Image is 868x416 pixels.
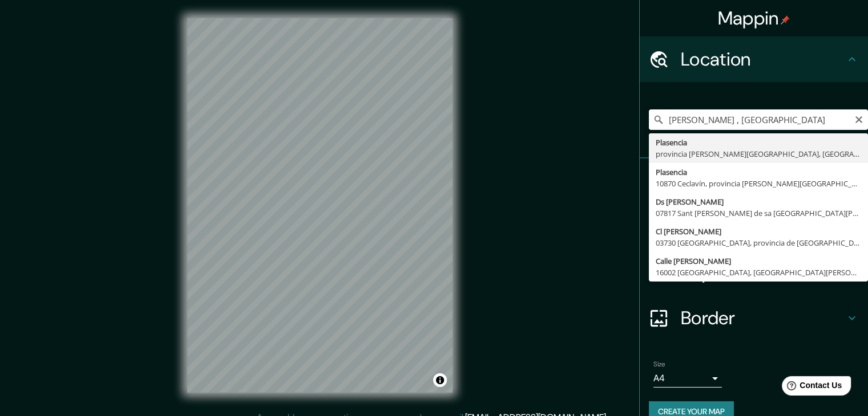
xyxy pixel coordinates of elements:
[656,267,861,278] div: 16002 [GEOGRAPHIC_DATA], [GEOGRAPHIC_DATA][PERSON_NAME], [GEOGRAPHIC_DATA]
[681,307,845,329] h4: Border
[681,48,845,71] h4: Location
[766,372,855,403] iframe: Help widget launcher
[656,148,861,160] div: provincia [PERSON_NAME][GEOGRAPHIC_DATA], [GEOGRAPHIC_DATA]
[681,261,845,284] h4: Layout
[781,15,790,25] img: pin-icon.png
[656,207,861,219] div: 07817 Sant [PERSON_NAME] de sa [GEOGRAPHIC_DATA][PERSON_NAME][GEOGRAPHIC_DATA], [GEOGRAPHIC_DATA]
[718,7,790,30] h4: Mappin
[653,360,665,369] label: Size
[187,18,453,393] canvas: Map
[640,204,868,250] div: Style
[640,295,868,341] div: Border
[854,113,863,124] button: Clear
[649,109,868,130] input: Pick your city or area
[656,237,861,248] div: 03730 [GEOGRAPHIC_DATA], provincia de [GEOGRAPHIC_DATA], [GEOGRAPHIC_DATA]
[656,178,861,189] div: 10870 Ceclavín, provincia [PERSON_NAME][GEOGRAPHIC_DATA], [GEOGRAPHIC_DATA]
[656,137,861,148] div: Plasencia
[653,369,722,388] div: A4
[433,373,447,387] button: Toggle attribution
[656,255,861,267] div: Calle [PERSON_NAME]
[640,36,868,82] div: Location
[640,158,868,204] div: Pins
[656,196,861,207] div: Ds [PERSON_NAME]
[656,166,861,178] div: Plasencia
[640,250,868,295] div: Layout
[656,226,861,237] div: Cl [PERSON_NAME]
